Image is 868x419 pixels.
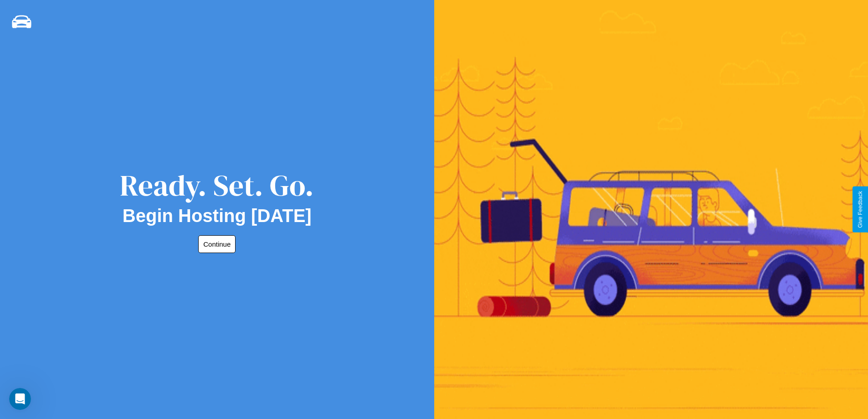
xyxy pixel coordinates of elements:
iframe: Intercom live chat [9,388,31,410]
div: Ready. Set. Go. [120,165,314,206]
div: Give Feedback [857,191,863,228]
button: Continue [198,235,236,253]
h2: Begin Hosting [DATE] [123,206,312,226]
